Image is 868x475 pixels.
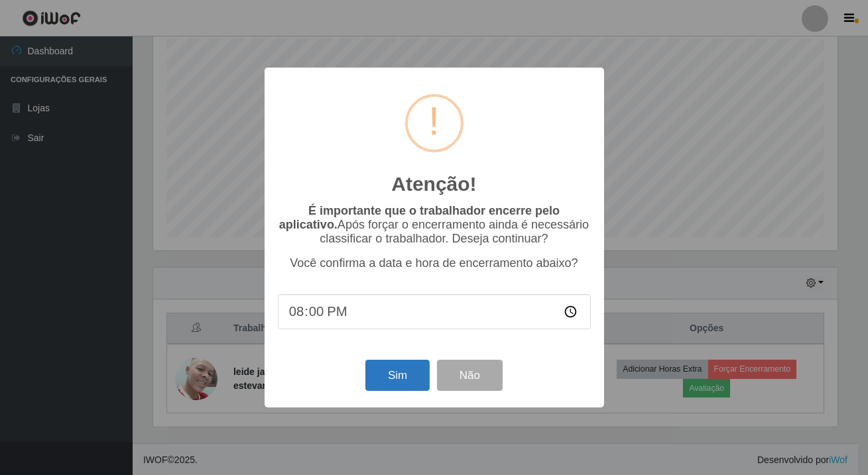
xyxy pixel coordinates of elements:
[278,204,591,246] p: Após forçar o encerramento ainda é necessário classificar o trabalhador. Deseja continuar?
[437,360,503,391] button: Não
[365,360,430,391] button: Sim
[391,172,476,196] h2: Atenção!
[279,204,560,231] b: É importante que o trabalhador encerre pelo aplicativo.
[278,256,591,270] p: Você confirma a data e hora de encerramento abaixo?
